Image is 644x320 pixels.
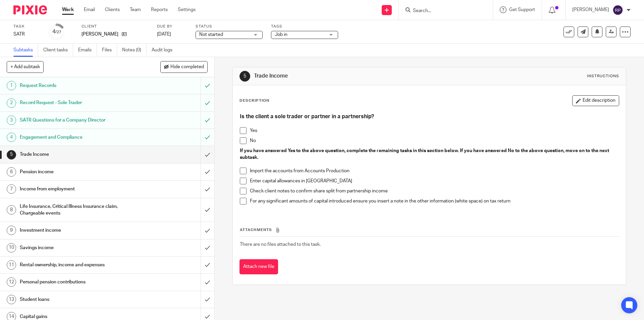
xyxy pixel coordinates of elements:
[20,243,136,253] h1: Savings income
[20,81,136,91] h1: Request Records
[20,115,136,125] h1: SATR Questions for a Company Director
[62,6,74,13] a: Work
[20,201,136,219] h1: Life Insurance, Critical Illness Insurance claim, Chargeable events
[7,260,16,270] div: 11
[82,24,149,29] label: Client
[78,44,97,57] a: Emails
[20,132,136,142] h1: Engagement and Compliance
[151,6,168,13] a: Reports
[587,74,619,79] div: Instructions
[250,198,619,204] p: For any significant amounts of capital introduced ensure you insert a note in the other informati...
[20,260,136,270] h1: Rental ownership, income and expenses
[178,6,196,13] a: Settings
[157,24,187,29] label: Due by
[7,205,16,215] div: 8
[572,6,609,13] p: [PERSON_NAME]
[7,150,16,159] div: 5
[13,24,40,29] label: Task
[7,81,16,90] div: 1
[572,95,619,106] button: Edit description
[250,178,619,184] p: Enter capital allowances in [GEOGRAPHIC_DATA]
[102,44,117,57] a: Files
[7,61,44,73] button: + Add subtask
[239,98,269,103] p: Description
[196,24,263,29] label: Status
[20,149,136,159] h1: Trade Income
[7,133,16,142] div: 4
[157,32,171,37] span: [DATE]
[20,98,136,108] h1: Record Request - Sole Trader
[239,259,278,274] button: Attach new file
[7,277,16,287] div: 12
[13,44,38,57] a: Subtasks
[84,6,95,13] a: Email
[271,24,338,29] label: Tags
[240,114,374,119] strong: Is the client a sole trader or partner in a partnership?
[52,28,61,36] div: 4
[7,184,16,194] div: 7
[20,167,136,177] h1: Pension income
[7,167,16,177] div: 6
[43,44,73,57] a: Client tasks
[130,6,141,13] a: Team
[250,137,619,144] p: No
[13,31,40,38] div: SATR
[7,98,16,108] div: 2
[275,32,287,37] span: Job in
[240,242,321,247] span: There are no files attached to this task.
[152,44,177,57] a: Audit logs
[82,31,118,38] p: [PERSON_NAME]
[20,294,136,305] h1: Student loans
[199,32,223,37] span: Not started
[412,8,473,14] input: Search
[20,225,136,235] h1: Investment income
[250,188,619,194] p: Check client notes to confirm share split from partnership income
[240,148,610,160] strong: If you have answered Yes to the above question, complete the remaining tasks in this section belo...
[7,295,16,304] div: 13
[509,7,535,12] span: Get Support
[7,116,16,125] div: 3
[250,168,619,174] p: Import the accounts from Accounts Production
[239,71,250,82] div: 5
[13,5,47,14] img: Pixie
[55,30,61,34] small: /27
[250,127,619,134] p: Yes
[7,243,16,253] div: 10
[20,277,136,287] h1: Personal pension contributions
[7,226,16,235] div: 9
[105,6,120,13] a: Clients
[240,228,272,232] span: Attachments
[20,184,136,194] h1: Income from employment
[170,64,204,70] span: Hide completed
[160,61,208,73] button: Hide completed
[612,5,623,15] img: svg%3E
[254,73,444,80] h1: Trade Income
[122,44,147,57] a: Notes (0)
